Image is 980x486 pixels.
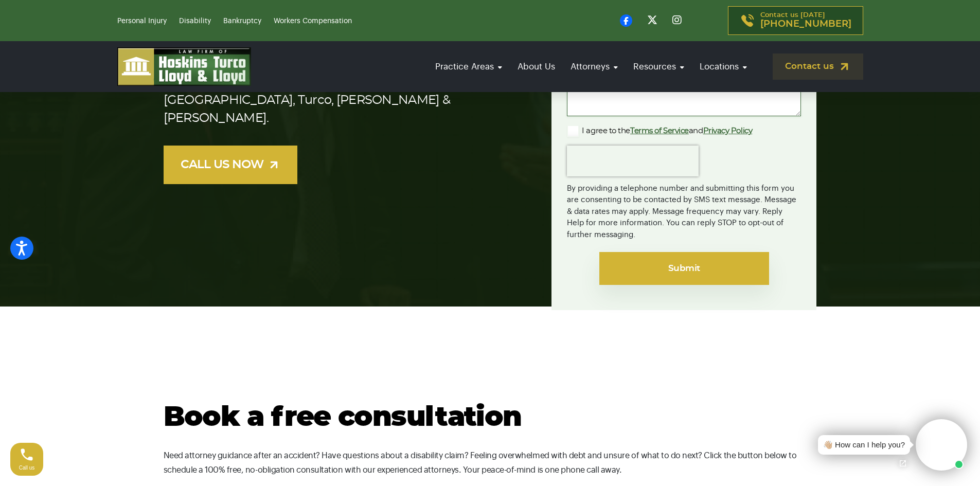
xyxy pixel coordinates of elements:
[19,465,35,471] span: Call us
[630,127,689,135] a: Terms of Service
[760,12,851,29] p: Contact us [DATE]
[223,17,261,25] a: Bankruptcy
[599,252,769,285] input: Submit
[117,17,167,25] a: Personal Injury
[703,127,753,135] a: Privacy Policy
[567,176,801,241] div: By providing a telephone number and submitting this form you are consenting to be contacted by SM...
[760,19,851,29] span: [PHONE_NUMBER]
[117,47,251,86] img: logo
[164,448,817,477] p: Need attorney guidance after an accident? Have questions about a disability claim? Feeling overwh...
[268,158,280,171] img: arrow-up-right-light.svg
[565,52,623,81] a: Attorneys
[892,453,914,474] a: Open chat
[164,146,297,184] a: CALL US NOW
[823,439,905,451] div: 👋🏼 How can I help you?
[628,52,689,81] a: Resources
[430,52,507,81] a: Practice Areas
[512,52,560,81] a: About Us
[728,6,863,35] a: Contact us [DATE][PHONE_NUMBER]
[274,17,352,25] a: Workers Compensation
[164,403,817,433] h2: Book a free consultation
[567,125,752,137] label: I agree to the and
[179,17,211,25] a: Disability
[567,146,699,176] iframe: reCAPTCHA
[694,52,752,81] a: Locations
[773,53,863,80] a: Contact us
